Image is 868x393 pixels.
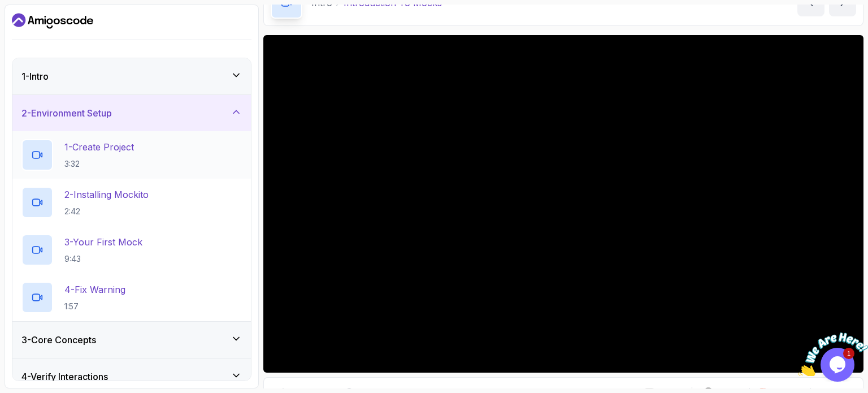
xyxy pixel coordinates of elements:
[21,139,242,171] button: 1-Create Project3:32
[12,12,93,30] a: Dashboard
[64,235,142,249] p: 3 - Your First Mock
[21,106,112,120] h3: 2 - Environment Setup
[12,322,251,358] button: 3-Core Concepts
[64,158,134,170] p: 3:32
[798,322,868,376] iframe: chat widget
[21,187,242,218] button: 2-Installing Mockito2:42
[12,58,251,94] button: 1-Intro
[64,206,149,217] p: 2:42
[64,253,142,265] p: 9:43
[21,234,242,266] button: 3-Your First Mock9:43
[21,370,108,383] h3: 4 - Verify Interactions
[12,95,251,131] button: 2-Environment Setup
[21,333,96,347] h3: 3 - Core Concepts
[21,70,49,83] h3: 1 - Intro
[64,283,125,296] p: 4 - Fix Warning
[64,140,134,154] p: 1 - Create Project
[263,35,863,373] iframe: 2 - Introduction to Mocks
[21,282,242,313] button: 4-Fix Warning1:57
[64,301,125,312] p: 1:57
[64,188,149,201] p: 2 - Installing Mockito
